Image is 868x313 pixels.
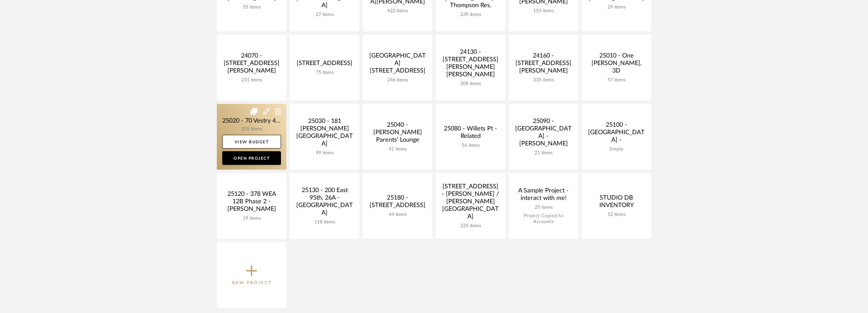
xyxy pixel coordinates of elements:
div: 41 items [368,146,427,152]
div: Empty [587,146,646,152]
div: 25090 - [GEOGRAPHIC_DATA] - [PERSON_NAME] [514,118,573,150]
div: 309 items [441,81,500,87]
div: [GEOGRAPHIC_DATA][STREET_ADDRESS] [368,52,427,77]
div: 118 items [295,219,354,225]
div: 25130 - 200 East 95th, 26A - [GEOGRAPHIC_DATA] [295,187,354,219]
div: 57 items [587,77,646,83]
div: 44 items [368,212,427,218]
div: 27 items [295,12,354,18]
div: 225 items [441,223,500,229]
div: 25 items [514,205,573,210]
div: 25080 - Willets Pt - Related [441,125,500,143]
div: 55 items [222,4,281,10]
div: 246 items [368,77,427,83]
div: 56 items [441,143,500,148]
div: A Sample Project - interact with me! [514,187,573,205]
div: 19 items [222,216,281,221]
div: STUDIO DB INVENTORY [587,194,646,212]
div: 153 items [514,8,573,14]
div: 25120 - 378 WEA 12B Phase 2 - [PERSON_NAME] [222,190,281,216]
div: 25180 - [STREET_ADDRESS] [368,194,427,212]
div: 75 items [295,70,354,76]
div: 24070 - [STREET_ADDRESS][PERSON_NAME] [222,52,281,77]
div: 24130 - [STREET_ADDRESS][PERSON_NAME][PERSON_NAME] [441,48,500,81]
div: 24160 - [STREET_ADDRESS][PERSON_NAME] [514,52,573,77]
div: 25040 - [PERSON_NAME] Parents' Lounge [368,121,427,146]
div: 422 items [368,8,427,14]
div: Project Copied to Accounts [514,213,573,225]
div: 99 items [295,150,354,156]
div: [STREET_ADDRESS] - [PERSON_NAME] / [PERSON_NAME][GEOGRAPHIC_DATA] [441,183,500,223]
button: New Project [217,242,286,308]
a: View Budget [222,135,281,148]
a: Open Project [222,151,281,165]
div: 12 items [587,212,646,218]
div: 239 items [441,12,500,18]
div: 231 items [222,77,281,83]
div: 335 items [514,77,573,83]
div: 25010 - One [PERSON_NAME], 3D [587,52,646,77]
div: 29 items [587,4,646,10]
div: 21 items [514,150,573,156]
div: 25100 - [GEOGRAPHIC_DATA] - [587,121,646,146]
p: New Project [232,279,272,286]
div: [STREET_ADDRESS] [295,60,354,70]
div: 25030 - 181 [PERSON_NAME][GEOGRAPHIC_DATA] [295,118,354,150]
